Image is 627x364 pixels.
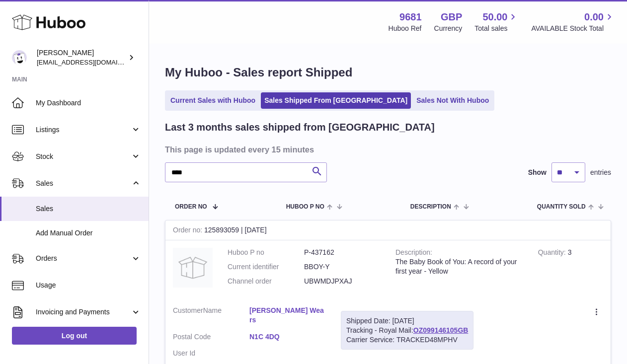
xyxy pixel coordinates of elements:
a: OZ099146105GB [413,326,469,334]
span: Add Manual Order [36,228,141,238]
span: My Dashboard [36,98,141,108]
a: Sales Shipped From [GEOGRAPHIC_DATA] [261,92,411,109]
h1: My Huboo - Sales report Shipped [165,65,611,80]
dt: Postal Code [173,332,249,344]
span: Sales [36,204,141,214]
span: AVAILABLE Stock Total [531,24,615,33]
dt: Name [173,306,249,327]
span: Orders [36,254,131,263]
span: Customer [173,306,203,314]
td: 3 [531,240,611,298]
span: Huboo P no [286,204,324,210]
div: Tracking - Royal Mail: [341,311,473,350]
dt: Current identifier [228,262,304,272]
span: Listings [36,125,131,135]
a: Sales Not With Huboo [413,92,492,109]
dd: P-437162 [304,248,381,257]
h3: This page is updated every 15 minutes [165,144,609,155]
img: no-photo.jpg [173,248,213,288]
span: Quantity Sold [537,204,586,210]
div: Carrier Service: TRACKED48MPHV [346,335,468,345]
span: 50.00 [482,10,507,24]
span: Stock [36,152,131,161]
dt: Huboo P no [228,248,304,257]
h2: Last 3 months sales shipped from [GEOGRAPHIC_DATA] [165,121,435,134]
div: 125893059 | [DATE] [165,220,611,240]
strong: GBP [441,10,462,24]
a: Current Sales with Huboo [167,92,259,109]
label: Show [528,168,547,177]
div: The Baby Book of You: A record of your first year - Yellow [395,257,523,276]
div: Currency [434,24,463,33]
span: Description [410,204,451,210]
span: [EMAIL_ADDRESS][DOMAIN_NAME] [37,58,146,66]
span: Sales [36,179,131,188]
div: Huboo Ref [389,24,422,33]
span: Total sales [474,24,519,33]
a: Log out [12,327,137,345]
a: 0.00 AVAILABLE Stock Total [531,10,615,33]
img: hello@colourchronicles.com [12,50,27,65]
dd: BBOY-Y [304,262,381,272]
div: Shipped Date: [DATE] [346,316,468,326]
span: entries [590,168,611,177]
strong: Quantity [538,248,568,259]
strong: Order no [173,226,204,236]
dd: UBWMDJPXAJ [304,277,381,286]
a: N1C 4DQ [249,332,326,342]
span: Order No [175,204,207,210]
a: 50.00 Total sales [474,10,519,33]
span: Usage [36,281,141,290]
strong: Description [395,248,432,259]
strong: 9681 [399,10,422,24]
div: [PERSON_NAME] [37,48,126,67]
span: 0.00 [584,10,604,24]
span: Invoicing and Payments [36,307,131,317]
a: [PERSON_NAME] Wears [249,306,326,325]
dt: User Id [173,349,249,358]
dt: Channel order [228,277,304,286]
